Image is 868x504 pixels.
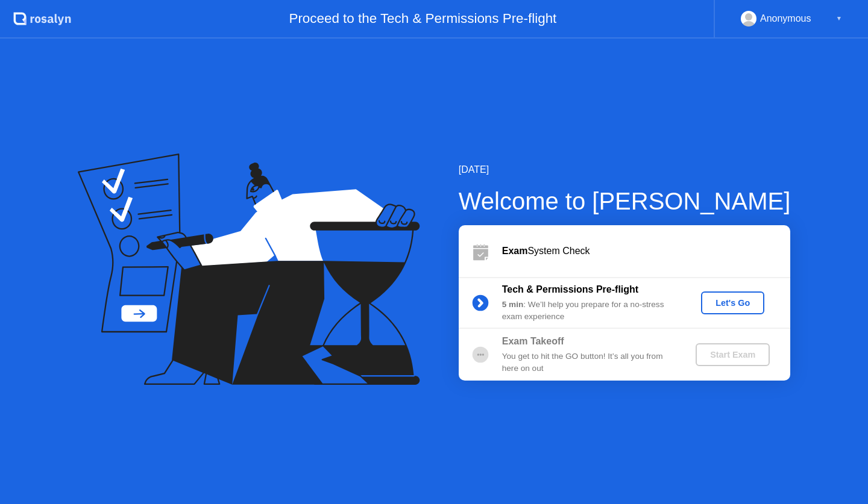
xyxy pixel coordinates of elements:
div: Start Exam [700,350,765,359]
div: [DATE] [459,163,791,177]
b: Exam [502,246,528,256]
button: Start Exam [696,343,770,366]
div: You get to hit the GO button! It’s all you from here on out [502,350,676,375]
div: Anonymous [760,11,811,26]
b: Tech & Permissions Pre-flight [502,284,638,294]
div: Let's Go [706,298,759,308]
button: Let's Go [701,291,764,314]
b: Exam Takeoff [502,336,564,346]
div: : We’ll help you prepare for a no-stress exam experience [502,299,676,323]
b: 5 min [502,300,524,309]
div: ▼ [836,11,842,26]
div: Welcome to [PERSON_NAME] [459,183,791,219]
div: System Check [502,244,790,258]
